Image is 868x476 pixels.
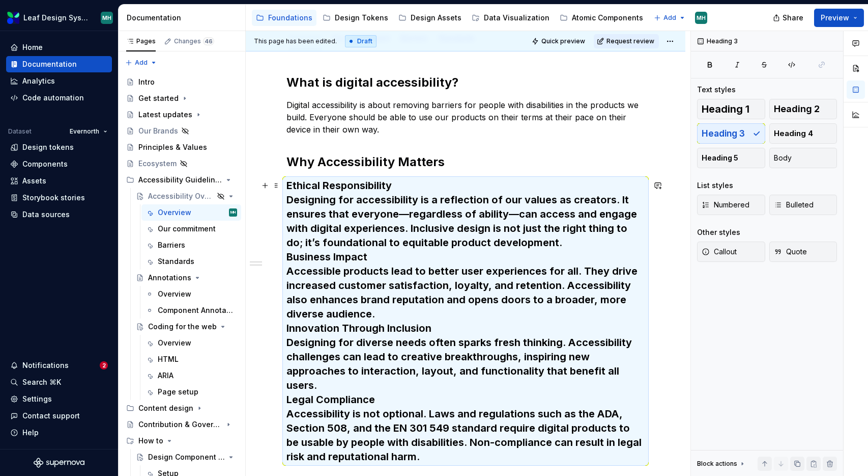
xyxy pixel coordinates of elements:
[6,73,112,89] a: Analytics
[651,11,689,25] button: Add
[122,56,160,70] button: Add
[34,458,84,468] svg: Supernova Logo
[769,195,837,215] button: Bulleted
[132,188,241,204] a: Accessibility Overview
[252,10,316,26] a: Foundations
[286,322,431,334] strong: Innovation Through Inclusion
[6,156,112,172] a: Components
[769,123,837,144] button: Heading 4
[22,411,80,421] div: Contact support
[268,13,312,23] div: Foundations
[6,39,112,56] a: Home
[22,93,84,103] div: Code automation
[132,319,241,335] a: Coding for the web
[203,37,214,45] span: 46
[697,99,765,119] button: Heading 1
[141,253,241,270] a: Standards
[702,247,737,257] span: Callout
[6,173,112,189] a: Assets
[7,12,19,24] img: 6e787e26-f4c0-4230-8924-624fe4a2d214.png
[697,195,765,215] button: Numbered
[22,428,39,438] div: Help
[411,13,461,23] div: Design Assets
[158,338,191,348] div: Overview
[141,286,241,302] a: Overview
[821,13,849,23] span: Preview
[697,460,737,468] div: Block actions
[158,305,235,315] div: Component Annotations
[22,142,74,152] div: Design tokens
[135,59,148,67] span: Add
[22,394,52,404] div: Settings
[122,74,241,90] a: Intro
[138,403,193,413] div: Content design
[132,449,241,465] a: Design Component Process
[148,452,225,462] div: Design Component Process
[6,206,112,223] a: Data sources
[484,13,549,23] div: Data Visualization
[697,242,765,262] button: Callout
[697,148,765,168] button: Heading 5
[774,247,807,257] span: Quote
[22,76,55,86] div: Analytics
[6,408,112,424] button: Contact support
[22,176,46,186] div: Assets
[8,127,32,136] div: Dataset
[663,14,676,22] span: Add
[22,377,61,387] div: Search ⌘K
[541,37,585,45] span: Quick preview
[774,200,814,210] span: Bulleted
[148,191,214,201] div: Accessibility Overview
[158,256,194,267] div: Standards
[697,85,736,95] div: Text styles
[122,90,241,107] a: Get started
[138,436,163,446] div: How to
[6,374,112,390] button: Search ⌘K
[774,153,792,163] span: Body
[2,7,116,29] button: Leaf Design SystemMH
[132,270,241,286] a: Annotations
[783,13,803,23] span: Share
[22,360,69,371] div: Notifications
[768,9,810,27] button: Share
[286,178,645,464] h3: Designing for accessibility is a reflection of our values as creators. It ensures that everyone—r...
[702,200,749,210] span: Numbered
[141,384,241,400] a: Page setup
[141,221,241,237] a: Our commitment
[141,204,241,221] a: OverviewMH
[122,400,241,416] div: Content design
[174,37,214,45] div: Changes
[122,433,241,449] div: How to
[6,139,112,155] a: Design tokens
[286,251,367,263] strong: Business Impact
[335,13,388,23] div: Design Tokens
[252,8,649,28] div: Page tree
[22,42,43,52] div: Home
[122,123,241,139] a: Our Brands
[141,351,241,367] a: HTML
[230,207,236,218] div: MH
[158,354,179,364] div: HTML
[22,193,85,203] div: Storybook stories
[122,172,241,188] div: Accessibility Guidelines
[141,335,241,351] a: Overview
[697,457,746,471] div: Block actions
[606,37,654,45] span: Request review
[286,74,645,91] h2: What is digital accessibility?
[556,10,647,26] a: Atomic Components
[102,14,111,22] div: MH
[148,322,217,332] div: Coding for the web
[468,10,554,26] a: Data Visualization
[141,302,241,319] a: Component Annotations
[122,139,241,155] a: Principles & Values
[158,371,173,381] div: ARIA
[286,393,375,406] strong: Legal Compliance
[65,124,112,139] button: Evernorth
[158,224,216,234] div: Our commitment
[6,391,112,407] a: Settings
[138,419,222,430] div: Contribution & Governance
[100,361,108,369] span: 2
[22,159,68,169] div: Components
[286,99,645,136] p: Digital accessibility is about removing barriers for people with disabilities in the products we ...
[138,158,177,169] div: Ecosystem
